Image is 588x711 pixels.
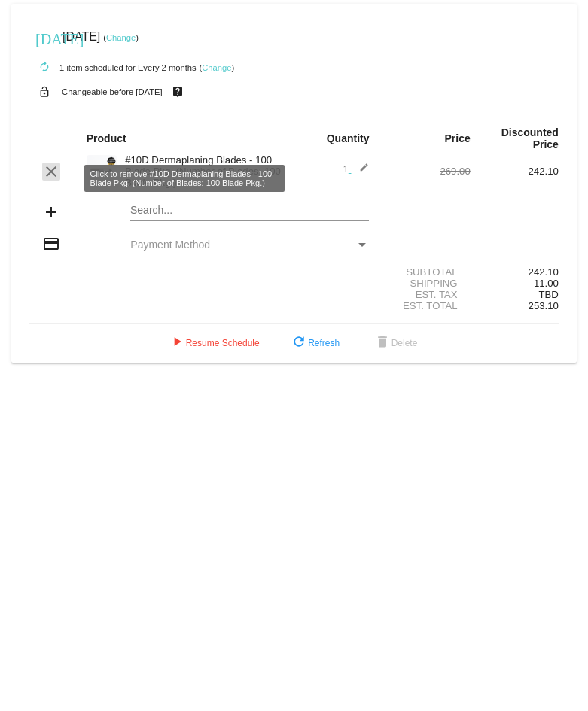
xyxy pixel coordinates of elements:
[290,334,308,352] mat-icon: refresh
[445,132,471,144] strong: Price
[327,132,370,144] strong: Quantity
[87,155,117,185] img: Cart-Images-32.png
[200,63,235,72] small: ( )
[35,82,53,102] mat-icon: lock_open
[382,289,471,300] div: Est. Tax
[168,338,260,348] span: Resume Schedule
[343,163,369,175] span: 1
[35,29,53,47] mat-icon: [DATE]
[539,289,559,300] span: TBD
[103,33,139,42] small: ( )
[62,87,163,96] small: Changeable before [DATE]
[373,334,391,352] mat-icon: delete
[29,63,197,72] small: 1 item scheduled for Every 2 months
[168,334,186,352] mat-icon: play_arrow
[278,330,352,357] button: Refresh
[35,59,53,77] mat-icon: autorenew
[169,82,187,102] mat-icon: live_help
[382,278,471,289] div: Shipping
[42,203,60,221] mat-icon: add
[529,300,559,311] span: 253.10
[290,338,340,348] span: Refresh
[130,239,210,251] span: Payment Method
[361,330,430,357] button: Delete
[534,278,559,289] span: 11.00
[130,239,369,251] mat-select: Payment Method
[382,166,471,177] div: 269.00
[382,300,471,311] div: Est. Total
[202,63,231,72] a: Change
[382,266,471,278] div: Subtotal
[501,126,559,150] strong: Discounted Price
[471,266,559,278] div: 242.10
[106,33,136,42] a: Change
[42,163,60,181] mat-icon: clear
[42,235,60,253] mat-icon: credit_card
[373,338,418,348] span: Delete
[351,163,369,181] mat-icon: edit
[130,205,369,217] input: Search...
[156,330,272,357] button: Resume Schedule
[117,154,294,188] div: #10D Dermaplaning Blades - 100 Blade Pkg. (Number of Blades: 100 Blade Pkg.)
[87,132,126,144] strong: Product
[471,166,559,177] div: 242.10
